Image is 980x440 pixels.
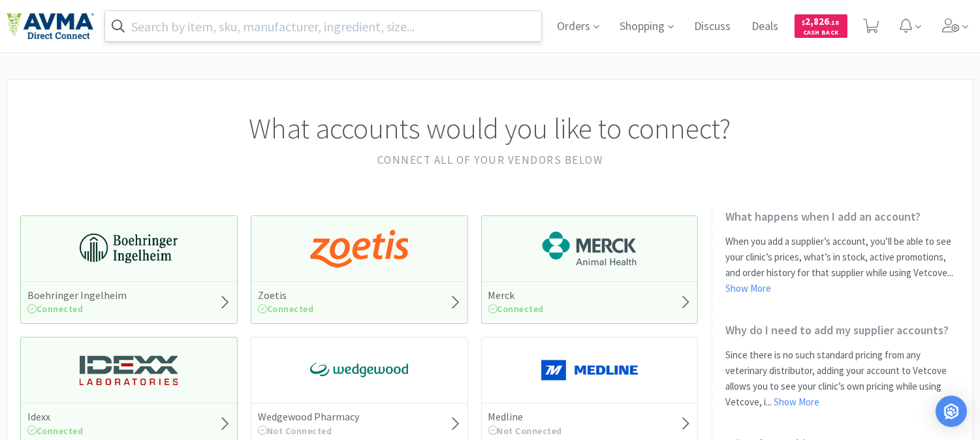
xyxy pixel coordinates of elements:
[725,347,960,410] p: Since there is no such standard pricing from any veterinary distributor, adding your account to V...
[258,289,314,302] h5: Zoetis
[725,209,960,224] h2: What happens when I add an account?
[541,229,639,268] img: 6d7abf38e3b8462597f4a2f88dede81e_176.png
[27,303,84,315] span: Connected
[830,18,840,27] span: . 18
[488,410,563,424] h5: Medline
[258,303,314,315] span: Connected
[20,106,960,151] h1: What accounts would you like to connect?
[258,425,332,437] span: Not Connected
[27,289,127,302] h5: Boehringer Ingelheim
[27,425,84,437] span: Connected
[795,8,847,44] a: $2,826.18Cash Back
[488,289,545,302] h5: Merck
[20,151,960,169] h2: Connect all of your vendors below
[725,234,960,296] p: When you add a supplier’s account, you’ll be able to see your clinic’s prices, what’s in stock, a...
[747,21,784,33] a: Deals
[27,410,84,424] h5: Idexx
[7,12,94,40] img: e4e33dab9f054f5782a47901c742baa9_102.png
[488,303,545,315] span: Connected
[689,21,736,33] a: Discuss
[725,282,771,294] a: Show More
[105,11,541,41] input: Search by item, sku, manufacturer, ingredient, size...
[936,396,967,427] div: Open Intercom Messenger
[80,351,178,390] img: 13250b0087d44d67bb1668360c5632f9_13.png
[802,29,840,38] span: Cash Back
[802,18,806,27] span: $
[310,229,408,268] img: a673e5ab4e5e497494167fe422e9a3ab.png
[310,351,408,390] img: e40baf8987b14801afb1611fffac9ca4_8.png
[802,15,840,27] span: 2,826
[774,396,819,408] a: Show More
[488,425,563,437] span: Not Connected
[80,229,178,268] img: 730db3968b864e76bcafd0174db25112_22.png
[725,322,960,338] h2: Why do I need to add my supplier accounts?
[258,410,359,424] h5: Wedgewood Pharmacy
[541,351,639,390] img: a646391c64b94eb2892348a965bf03f3_134.png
